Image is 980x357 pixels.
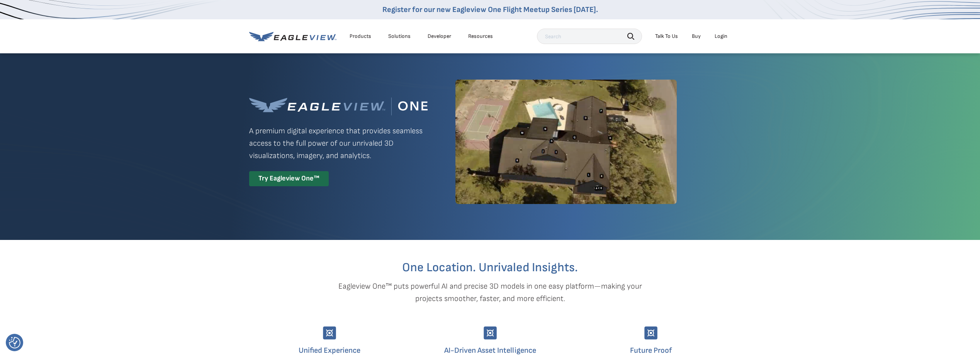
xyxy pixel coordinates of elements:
[255,344,404,357] h4: Unified Experience
[416,344,565,357] h4: AI-Driven Asset Intelligence
[249,171,329,186] div: Try Eagleview One™
[249,97,428,116] img: Eagleview One™
[576,344,725,357] h4: Future Proof
[484,326,497,340] img: Group-9744.svg
[428,33,451,40] a: Developer
[323,326,336,340] img: Group-9744.svg
[350,33,371,40] div: Products
[692,33,701,40] a: Buy
[715,33,727,40] div: Login
[388,33,411,40] div: Solutions
[249,125,428,162] p: A premium digital experience that provides seamless access to the full power of our unrivaled 3D ...
[9,337,20,348] img: Revisit consent button
[382,5,598,14] a: Register for our new Eagleview One Flight Meetup Series [DATE].
[255,262,725,274] h2: One Location. Unrivaled Insights.
[9,337,20,348] button: Consent Preferences
[644,326,657,340] img: Group-9744.svg
[468,33,493,40] div: Resources
[537,29,642,44] input: Search
[325,280,656,305] p: Eagleview One™ puts powerful AI and precise 3D models in one easy platform—making your projects s...
[655,33,678,40] div: Talk To Us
